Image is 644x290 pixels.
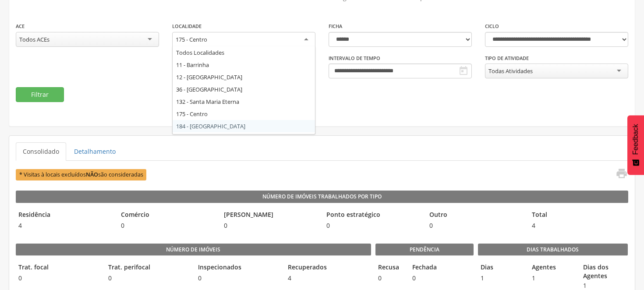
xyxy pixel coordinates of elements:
span: 0 [16,274,101,283]
div: 12 - [GEOGRAPHIC_DATA] [173,71,315,83]
b: NÃO [86,171,98,178]
a: Consolidado [16,142,66,161]
legend: Ponto estratégico [324,210,422,220]
div: 175 - Centro [176,35,207,43]
legend: Fechada [410,263,439,273]
i:  [616,167,628,180]
div: Todos ACEs [19,35,50,43]
legend: Número de imóveis [16,244,371,256]
legend: Inspecionados [195,263,281,273]
span: 0 [106,274,191,283]
label: Ciclo [485,23,499,30]
a: Detalhamento [67,142,123,161]
legend: Dias dos Agentes [580,263,627,280]
div: 175 - Centro [173,108,315,120]
legend: Comércio [118,210,216,220]
span: 0 [375,274,405,283]
label: Ficha [329,23,342,30]
legend: Trat. perifocal [106,263,191,273]
label: Localidade [172,23,202,30]
div: 132 - Santa Maria Eterna [173,95,315,108]
div: Todos Localidades [173,46,315,59]
legend: Outro [427,210,525,220]
label: ACE [16,23,25,30]
legend: Residência [16,210,114,220]
span: Feedback [632,124,640,155]
span: 0 [427,221,525,230]
span: 1 [529,274,576,283]
span: 0 [324,221,422,230]
i:  [458,66,469,76]
span: 0 [195,274,281,283]
legend: Recusa [375,263,405,273]
div: 184 - [GEOGRAPHIC_DATA] [173,120,315,132]
span: 4 [285,274,371,283]
span: 0 [410,274,439,283]
span: 4 [529,221,627,230]
button: Feedback - Mostrar pesquisa [627,115,644,175]
legend: Recuperados [285,263,371,273]
legend: [PERSON_NAME] [221,210,319,220]
span: 1 [580,281,627,290]
legend: Agentes [529,263,576,273]
legend: Dias [478,263,525,273]
legend: Pendência [375,244,474,256]
span: 1 [478,274,525,283]
button: Filtrar [16,87,64,102]
div: 185 - Biela [173,132,315,145]
a:  [610,167,628,182]
span: * Visitas à locais excluídos são consideradas [16,169,146,180]
legend: Número de Imóveis Trabalhados por Tipo [16,191,628,203]
div: 36 - [GEOGRAPHIC_DATA] [173,83,315,95]
span: 0 [221,221,319,230]
label: Intervalo de Tempo [329,55,380,62]
span: 0 [118,221,216,230]
div: Todas Atividades [488,67,533,75]
label: Tipo de Atividade [485,55,529,62]
div: 11 - Barrinha [173,59,315,71]
span: 4 [16,221,114,230]
legend: Total [529,210,627,220]
legend: Trat. focal [16,263,101,273]
legend: Dias Trabalhados [478,244,628,256]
